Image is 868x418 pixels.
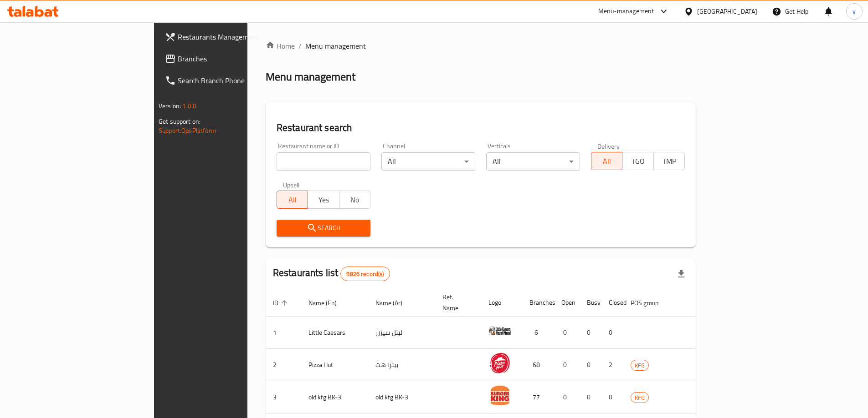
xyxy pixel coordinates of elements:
[601,349,623,381] td: 2
[308,297,349,308] span: Name (En)
[601,381,623,413] td: 0
[554,289,580,317] th: Open
[631,393,648,403] span: KFG
[580,289,601,317] th: Busy
[273,266,390,281] h2: Restaurants list
[159,116,200,127] span: Get support on:
[580,381,601,413] td: 0
[158,26,299,48] a: Restaurants Management
[580,317,601,349] td: 0
[488,384,511,407] img: old kfg BK-3
[283,181,300,188] label: Upsell
[305,40,366,51] span: Menu management
[554,349,580,381] td: 0
[341,270,389,278] span: 9826 record(s)
[339,191,370,209] button: No
[368,317,435,349] td: ليتل سيزرز
[343,193,367,206] span: No
[277,121,685,135] h2: Restaurant search
[301,317,368,349] td: Little Caesars
[626,155,650,168] span: TGO
[622,152,653,170] button: TGO
[601,289,623,317] th: Closed
[277,220,370,237] button: Search
[178,53,292,64] span: Branches
[281,193,304,206] span: All
[853,6,856,16] span: y
[670,263,692,285] div: Export file
[522,349,554,381] td: 68
[178,31,292,42] span: Restaurants Management
[481,289,522,317] th: Logo
[601,317,623,349] td: 0
[368,381,435,413] td: old kfg BK-3
[368,349,435,381] td: بيتزا هت
[657,155,681,168] span: TMP
[597,143,620,149] label: Delivery
[375,297,414,308] span: Name (Ar)
[159,125,216,136] a: Support.OpsPlatform
[301,349,368,381] td: Pizza Hut
[312,193,335,206] span: Yes
[266,40,696,51] nav: breadcrumb
[340,267,390,281] div: Total records count
[158,70,299,91] a: Search Branch Phone
[595,155,619,168] span: All
[442,292,470,313] span: Ref. Name
[653,152,685,170] button: TMP
[301,381,368,413] td: old kfg BK-3
[554,317,580,349] td: 0
[158,48,299,70] a: Branches
[591,152,622,170] button: All
[580,349,601,381] td: 0
[522,317,554,349] td: 6
[631,360,648,371] span: KFG
[298,40,302,51] li: /
[273,297,290,308] span: ID
[522,289,554,317] th: Branches
[308,191,339,209] button: Yes
[381,152,475,171] div: All
[631,297,670,308] span: POS group
[277,191,308,209] button: All
[159,100,181,112] span: Version:
[277,152,370,171] input: Search for restaurant name or ID..
[598,6,654,17] div: Menu-management
[266,70,355,84] h2: Menu management
[697,6,757,16] div: [GEOGRAPHIC_DATA]
[182,100,196,112] span: 1.0.0
[488,319,511,342] img: Little Caesars
[178,75,292,86] span: Search Branch Phone
[522,381,554,413] td: 77
[488,352,511,374] img: Pizza Hut
[284,222,363,234] span: Search
[486,152,580,171] div: All
[554,381,580,413] td: 0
